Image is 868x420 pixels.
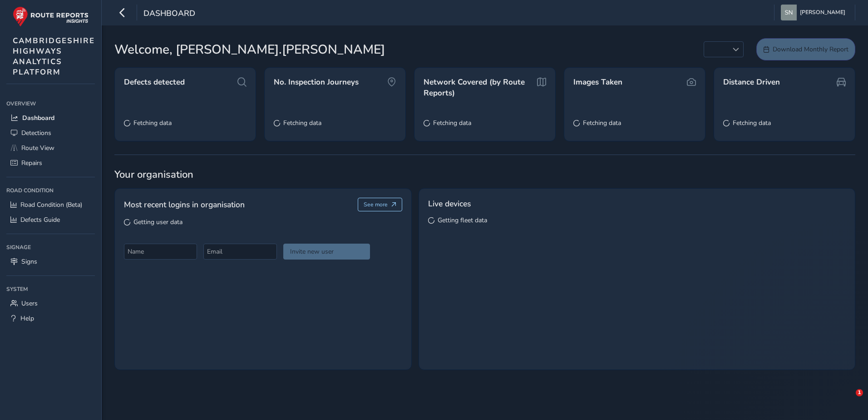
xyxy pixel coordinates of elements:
span: Defects detected [124,77,185,88]
a: Detections [6,125,95,140]
a: Signs [6,254,95,269]
a: Route View [6,140,95,155]
span: Fetching data [733,119,771,127]
span: Dashboard [22,114,54,122]
span: Getting fleet data [438,216,487,225]
input: Email [203,244,276,260]
span: Dashboard [143,8,195,20]
span: Fetching data [433,119,471,127]
span: Images Taken [573,77,622,88]
img: rr logo [13,6,89,27]
img: diamond-layout [781,5,797,20]
button: [PERSON_NAME] [781,5,848,20]
span: Getting user data [133,218,182,226]
span: Users [21,299,38,308]
span: Welcome, [PERSON_NAME].[PERSON_NAME] [114,40,385,59]
button: See more [358,198,403,211]
a: Defects Guide [6,212,95,227]
div: Signage [6,240,95,254]
span: Live devices [428,198,471,210]
a: Road Condition (Beta) [6,197,95,212]
span: Repairs [21,159,42,167]
span: No. Inspection Journeys [274,77,359,88]
a: Repairs [6,155,95,170]
a: Users [6,296,95,311]
a: Help [6,311,95,326]
span: Network Covered (by Route Reports) [424,77,534,98]
span: Fetching data [133,119,172,127]
span: See more [364,201,388,208]
span: [PERSON_NAME] [800,5,845,20]
span: Signs [21,257,37,266]
span: Road Condition (Beta) [20,200,82,209]
div: System [6,282,95,296]
span: CAMBRIDGESHIRE HIGHWAYS ANALYTICS PLATFORM [13,35,95,77]
span: Most recent logins in organisation [124,199,245,210]
span: Help [20,314,34,323]
iframe: Intercom live chat [837,389,859,411]
div: Overview [6,97,95,110]
input: Name [124,244,197,260]
span: Distance Driven [723,77,780,88]
span: Fetching data [283,119,321,127]
span: Fetching data [583,119,621,127]
div: Road Condition [6,184,95,197]
span: Your organisation [114,168,855,181]
span: 1 [856,389,863,396]
span: Defects Guide [20,215,60,224]
span: Detections [21,129,51,137]
a: Dashboard [6,110,95,125]
span: Route View [21,144,54,152]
